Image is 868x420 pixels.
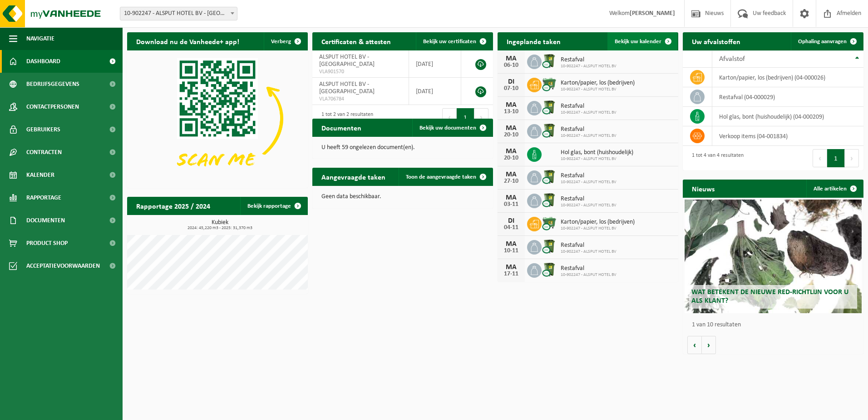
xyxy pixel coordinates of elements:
[561,265,616,272] span: Restafval
[502,148,520,155] div: MA
[312,32,400,50] h2: Certificaten & attesten
[502,132,520,138] div: 20-10
[412,119,492,137] a: Bekijk uw documenten
[691,289,848,305] span: Wat betekent de nieuwe RED-richtlijn voor u als klant?
[615,39,661,45] span: Bekijk uw kalender
[419,125,476,131] span: Bekijk uw documenten
[264,32,307,50] button: Verberg
[132,226,308,230] span: 2024: 45,220 m3 - 2025: 31,370 m3
[317,107,373,127] div: 1 tot 2 van 2 resultaten
[26,209,65,232] span: Documenten
[712,126,863,146] td: verkoop items (04-001834)
[321,194,484,200] p: Geen data beschikbaar.
[319,95,402,103] span: VLA706784
[542,239,557,254] img: WB-0370-CU
[542,192,557,208] img: WB-0370-CU
[561,180,616,185] span: 10-902247 - ALSPUT HOTEL BV
[26,50,60,73] span: Dashboard
[409,78,461,105] td: [DATE]
[502,171,520,178] div: MA
[502,78,520,85] div: DI
[409,50,461,78] td: [DATE]
[423,39,476,45] span: Bekijk uw certificaten
[542,262,557,277] img: WB-0370-CU
[502,101,520,109] div: MA
[561,156,633,162] span: 10-902247 - ALSPUT HOTEL BV
[132,220,308,230] h3: Kubiek
[127,50,308,186] img: Download de VHEPlus App
[607,32,677,50] a: Bekijk uw kalender
[26,255,100,277] span: Acceptatievoorwaarden
[120,7,237,20] span: 10-902247 - ALSPUT HOTEL BV - HALLE
[561,249,616,255] span: 10-902247 - ALSPUT HOTEL BV
[502,55,520,62] div: MA
[542,123,557,138] img: WB-0370-CU
[683,32,750,50] h2: Uw afvalstoffen
[26,141,62,164] span: Contracten
[26,232,68,255] span: Product Shop
[561,110,616,115] span: 10-902247 - ALSPUT HOTEL BV
[630,10,675,17] strong: [PERSON_NAME]
[561,103,616,110] span: Restafval
[561,149,633,156] span: Hol glas, bont (huishoudelijk)
[502,201,520,208] div: 03-11
[319,54,375,68] span: ALSPUT HOTEL BV - [GEOGRAPHIC_DATA]
[502,125,520,132] div: MA
[442,108,457,126] button: Previous
[561,126,616,133] span: Restafval
[542,215,557,231] img: WB-0660-CU
[502,194,520,201] div: MA
[502,178,520,185] div: 27-10
[542,53,557,69] img: WB-0370-CU
[806,180,863,198] a: Alle artikelen
[26,27,54,50] span: Navigatie
[127,32,248,50] h2: Download nu de Vanheede+ app!
[542,100,557,115] img: WB-0370-CU
[26,73,79,95] span: Bedrijfsgegevens
[542,169,557,185] img: WB-0370-CU
[542,76,557,92] img: WB-0660-CU
[399,168,492,186] a: Toon de aangevraagde taken
[240,197,307,215] a: Bekijk rapportage
[827,149,845,167] button: 1
[561,203,616,208] span: 10-902247 - ALSPUT HOTEL BV
[498,32,570,50] h2: Ingeplande taken
[561,242,616,249] span: Restafval
[687,336,702,354] button: Vorige
[712,107,863,126] td: hol glas, bont (huishoudelijk) (04-000209)
[26,95,79,118] span: Contactpersonen
[502,225,520,231] div: 04-11
[502,85,520,92] div: 07-10
[502,271,520,277] div: 17-11
[798,39,847,45] span: Ophaling aanvragen
[502,240,520,248] div: MA
[561,272,616,278] span: 10-902247 - ALSPUT HOTEL BV
[406,174,476,180] span: Toon de aangevraagde taken
[26,164,54,186] span: Kalender
[561,64,616,69] span: 10-902247 - ALSPUT HOTEL BV
[474,108,488,126] button: Next
[502,264,520,271] div: MA
[683,180,724,197] h2: Nieuws
[312,119,370,136] h2: Documenten
[791,32,863,50] a: Ophaling aanvragen
[271,39,291,45] span: Verberg
[561,172,616,180] span: Restafval
[845,149,859,167] button: Next
[127,197,219,215] h2: Rapportage 2025 / 2024
[26,118,60,141] span: Gebruikers
[561,133,616,139] span: 10-902247 - ALSPUT HOTEL BV
[561,80,635,87] span: Karton/papier, los (bedrijven)
[319,81,375,95] span: ALSPUT HOTEL BV - [GEOGRAPHIC_DATA]
[561,219,635,226] span: Karton/papier, los (bedrijven)
[702,336,716,354] button: Volgende
[416,32,492,50] a: Bekijk uw certificaten
[312,168,395,185] h2: Aangevraagde taken
[687,148,744,168] div: 1 tot 4 van 4 resultaten
[502,62,520,69] div: 06-10
[457,108,474,126] button: 1
[120,7,237,20] span: 10-902247 - ALSPUT HOTEL BV - HALLE
[813,149,827,167] button: Previous
[685,200,862,313] a: Wat betekent de nieuwe RED-richtlijn voor u als klant?
[692,322,859,328] p: 1 van 10 resultaten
